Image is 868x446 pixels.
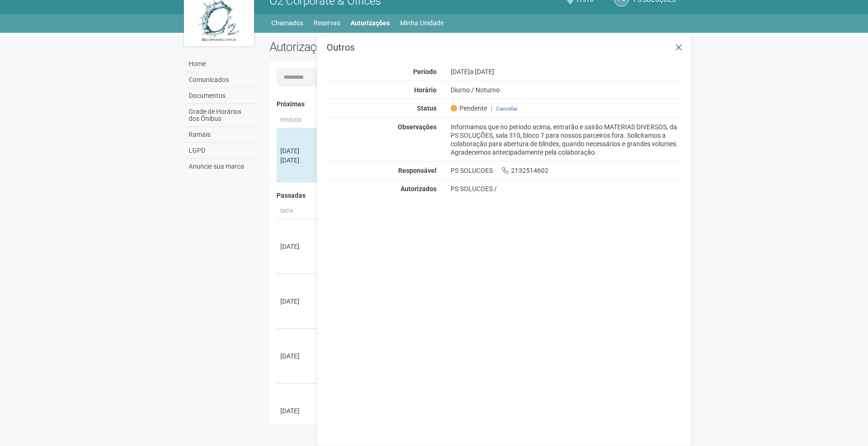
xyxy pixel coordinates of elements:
[451,185,684,193] div: PS SOLUCOES /
[491,105,492,112] span: |
[280,146,315,156] div: [DATE]
[280,406,315,416] div: [DATE]
[444,67,691,76] div: [DATE]
[496,105,518,112] a: Cancelar
[417,104,437,112] strong: Status
[401,185,437,193] strong: Autorizados
[398,167,437,174] strong: Responsável
[413,68,437,75] strong: Período
[271,16,303,30] a: Chamados
[186,127,255,143] a: Ramais
[280,351,315,361] div: [DATE]
[350,16,390,30] a: Autorizações
[444,166,691,175] div: PS SOLUCOES 2132514602
[186,88,255,104] a: Documentos
[398,123,437,131] strong: Observações
[277,192,678,199] h4: Passadas
[186,56,255,72] a: Home
[277,101,678,108] h4: Próximas
[186,159,255,174] a: Anuncie sua marca
[186,104,255,127] a: Grade de Horários dos Ônibus
[186,143,255,159] a: LGPD
[400,16,444,30] a: Minha Unidade
[444,123,691,156] div: Informamos que no período acima, entrarão e sairão MATERIAS DIVERSOS, da PS SOLUÇÕES, sala 310, b...
[451,104,487,112] span: Pendente
[327,43,684,52] h3: Outros
[414,86,437,94] strong: Horário
[280,297,315,306] div: [DATE]
[314,16,340,30] a: Reservas
[186,72,255,88] a: Comunicados
[444,86,691,94] div: Diurno / Noturno
[470,68,494,75] span: a [DATE]
[277,113,319,128] th: Período
[270,40,470,54] h2: Autorizações
[280,242,315,251] div: [DATE]
[277,204,319,219] th: Data
[280,156,315,165] div: [DATE]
